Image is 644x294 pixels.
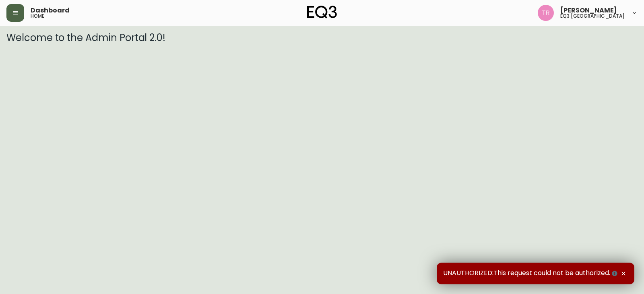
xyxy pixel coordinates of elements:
[560,7,617,14] span: [PERSON_NAME]
[31,7,70,14] span: Dashboard
[31,14,44,19] h5: home
[560,14,625,19] h5: eq3 [GEOGRAPHIC_DATA]
[6,32,638,43] h3: Welcome to the Admin Portal 2.0!
[443,269,619,278] span: UNAUTHORIZED:This request could not be authorized.
[538,5,554,21] img: 214b9049a7c64896e5c13e8f38ff7a87
[307,6,337,19] img: logo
